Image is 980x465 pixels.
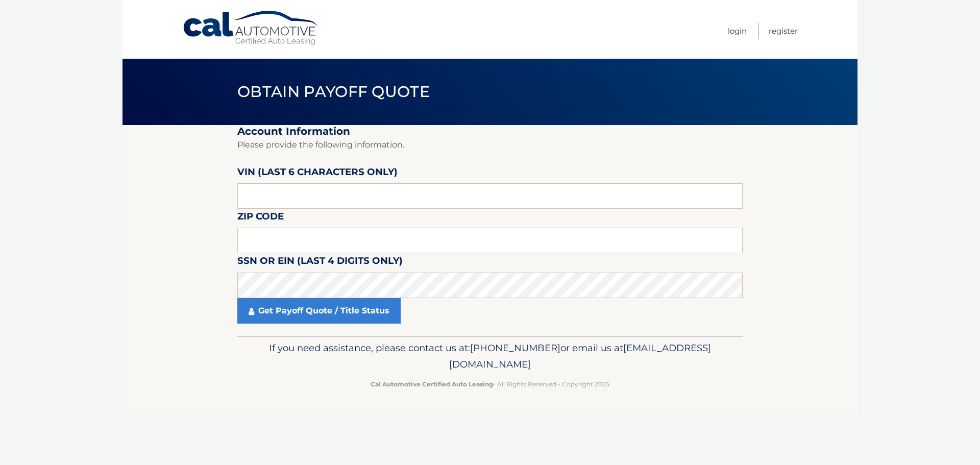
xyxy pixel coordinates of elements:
label: SSN or EIN (last 4 digits only) [237,253,403,272]
h2: Account Information [237,125,743,138]
span: [PHONE_NUMBER] [470,342,560,354]
a: Login [728,22,747,39]
label: VIN (last 6 characters only) [237,164,398,183]
strong: Cal Automotive Certified Auto Leasing [371,380,493,388]
span: Obtain Payoff Quote [237,82,430,101]
p: Please provide the following information. [237,138,743,152]
p: - All Rights Reserved - Copyright 2025 [244,379,736,389]
a: Register [769,22,798,39]
label: Zip Code [237,209,284,228]
a: Cal Automotive [182,10,320,46]
a: Get Payoff Quote / Title Status [237,298,401,324]
p: If you need assistance, please contact us at: or email us at [244,340,736,373]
